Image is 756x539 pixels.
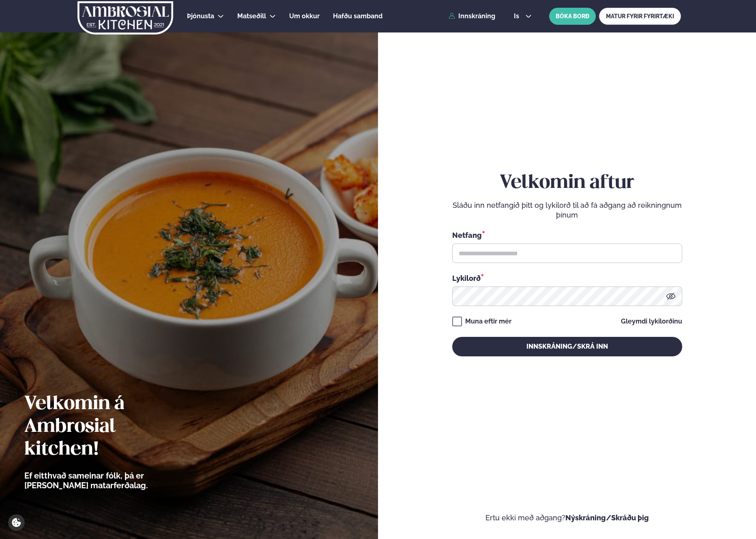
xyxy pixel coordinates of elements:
[452,201,682,220] p: Sláðu inn netfangið þitt og lykilorð til að fá aðgang að reikningnum þínum
[289,11,320,21] a: Um okkur
[333,11,382,21] a: Hafðu samband
[77,1,174,34] img: logo
[8,514,25,531] a: Cookie settings
[565,513,649,522] a: Nýskráning/Skráðu þig
[599,8,681,25] a: MATUR FYRIR FYRIRTÆKI
[514,13,522,19] span: is
[237,12,266,20] span: Matseðill
[333,12,382,20] span: Hafðu samband
[187,12,214,20] span: Þjónusta
[452,273,682,283] div: Lykilorð
[237,11,266,21] a: Matseðill
[402,513,732,523] p: Ertu ekki með aðgang?
[289,12,320,20] span: Um okkur
[24,393,193,461] h2: Velkomin á Ambrosial kitchen!
[549,8,596,25] button: BÓKA BORÐ
[24,471,193,490] p: Ef eitthvað sameinar fólk, þá er [PERSON_NAME] matarferðalag.
[187,11,214,21] a: Þjónusta
[621,318,682,325] a: Gleymdi lykilorðinu
[449,13,495,20] a: Innskráning
[452,172,682,194] h2: Velkomin aftur
[507,13,538,19] button: is
[452,230,682,240] div: Netfang
[452,337,682,356] button: Innskráning/Skrá inn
